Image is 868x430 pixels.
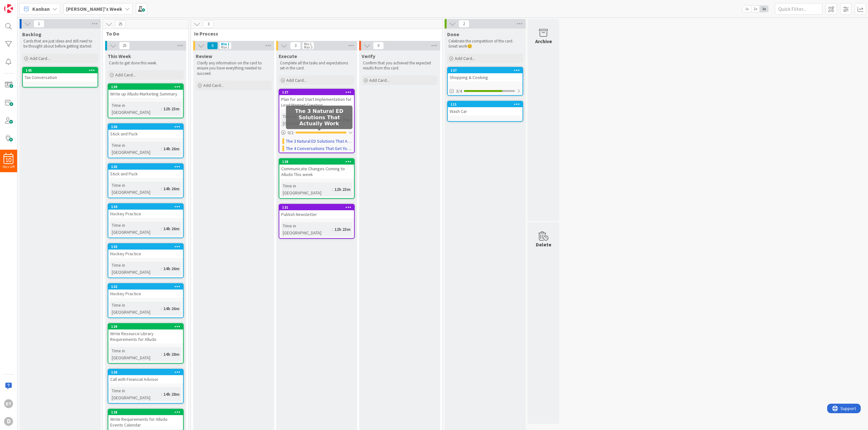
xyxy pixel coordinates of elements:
span: : [161,225,162,232]
div: 14h 28m [162,351,181,358]
div: 137Shopping & Cooking [448,68,523,81]
div: Time in [GEOGRAPHIC_DATA] [281,222,332,236]
div: 127 [279,89,354,95]
a: 133Hockey PracticeTime in [GEOGRAPHIC_DATA]:14h 26m [108,243,184,278]
div: Plan for and Start Implementation for Lead Magnet Creation [279,95,354,109]
div: Write Resource Library Requirements for Alludo [108,329,183,343]
a: 111Wash Car [447,101,523,122]
span: To Do [106,30,181,37]
div: 133 [108,244,183,250]
div: 133 [111,244,183,249]
div: 127Plan for and Start Implementation for Lead Magnet Creation [279,89,354,109]
div: 134Hockey Practice [108,204,183,218]
h5: The 3 Natural ED Solutions That Actually Work [288,108,350,127]
span: Add Card... [455,55,475,61]
div: Time in [GEOGRAPHIC_DATA] [281,182,332,196]
a: The 4 Conversations That Get You Unstuck [286,145,352,152]
span: 😊 [467,43,472,49]
div: Delete [536,241,551,248]
a: 145Tax Conversation [22,67,98,88]
div: 130 [108,369,183,375]
div: D [4,417,13,426]
div: Min 1 [304,42,312,46]
div: 0/2 [279,129,354,137]
div: Stick and Puck [108,130,183,138]
div: 137 [451,68,523,73]
span: Verify [362,53,375,59]
span: 25 [119,42,130,49]
div: 111 [451,102,523,107]
div: 138 [282,160,354,164]
div: 14h 26m [162,265,181,272]
p: Clarify any information on the card to ensure you have everything needed to succeed. [197,61,270,76]
div: 127 [282,90,354,94]
div: 12h 23m [333,226,352,233]
div: DT [4,399,13,408]
div: Time in [GEOGRAPHIC_DATA] [110,142,161,156]
span: Add Card... [115,72,136,78]
span: : [161,185,162,192]
span: : [161,351,162,358]
div: 14h 26m [162,305,181,312]
div: 12h 23m [333,186,352,193]
div: 130 [111,370,183,375]
img: Visit kanbanzone.com [4,4,13,13]
div: 136 [108,124,183,130]
div: Time in [GEOGRAPHIC_DATA] [281,113,332,127]
span: : [161,391,162,398]
span: 3/4 [456,88,462,94]
a: 127Plan for and Start Implementation for Lead Magnet CreationTime in [GEOGRAPHIC_DATA]:12h 23m0/2... [279,89,355,153]
div: 135 [111,165,183,169]
div: Time in [GEOGRAPHIC_DATA] [110,302,161,316]
span: Add Card... [30,55,50,61]
div: 139 [111,85,183,89]
div: 12h 23m [162,105,181,112]
a: 131Publish NewsletterTime in [GEOGRAPHIC_DATA]:12h 23m [279,204,355,239]
div: 111Wash Car [448,101,523,115]
span: 3x [760,6,768,12]
b: [PERSON_NAME]'s Week [66,6,122,12]
span: 0 [207,42,218,49]
div: 135Stick and Puck [108,164,183,178]
div: Time in [GEOGRAPHIC_DATA] [110,262,161,276]
span: Done [447,31,459,37]
span: 25 [115,20,126,28]
span: 2 [459,20,469,28]
a: 138Communicate Changes Coming to Alludo This weekTime in [GEOGRAPHIC_DATA]:12h 23m [279,158,355,199]
span: 2x [751,6,760,12]
div: Call with Financial Advisor [108,375,183,383]
span: Add Card... [286,77,307,83]
div: 131Publish Newsletter [279,205,354,218]
div: 133Hockey Practice [108,244,183,258]
span: : [161,265,162,272]
span: 10 [6,158,11,162]
div: 145Tax Conversation [23,68,98,81]
div: 14h 26m [162,185,181,192]
span: This Week [108,53,131,59]
a: 139Write up Alludo Marketing SummaryTime in [GEOGRAPHIC_DATA]:12h 23m [108,83,184,118]
div: 139 [108,84,183,90]
span: Backlog [22,31,41,37]
div: 129 [111,324,183,329]
a: 129Write Resource Library Requirements for AlludoTime in [GEOGRAPHIC_DATA]:14h 28m [108,323,184,364]
span: 0 [373,42,384,49]
div: 132Hockey Practice [108,284,183,298]
p: Celebrate the competition of the card. Great work [448,39,522,49]
div: Write up Alludo Marketing Summary [108,90,183,98]
div: 139Write up Alludo Marketing Summary [108,84,183,98]
span: Review [196,53,212,59]
div: 111 [448,101,523,107]
span: Execute [279,53,297,59]
div: 128 [108,409,183,415]
div: 138Communicate Changes Coming to Alludo This week [279,159,354,179]
input: Quick Filter... [775,3,822,15]
div: Archive [535,37,552,45]
div: 129 [108,324,183,329]
p: Confirm that you achieved the expected results from this card. [363,61,436,71]
span: In Process [194,30,434,37]
span: Kanban [32,5,50,13]
span: Support [13,1,29,9]
div: 145 [26,68,98,73]
div: 131 [282,205,354,210]
div: Max 3 [304,46,312,49]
